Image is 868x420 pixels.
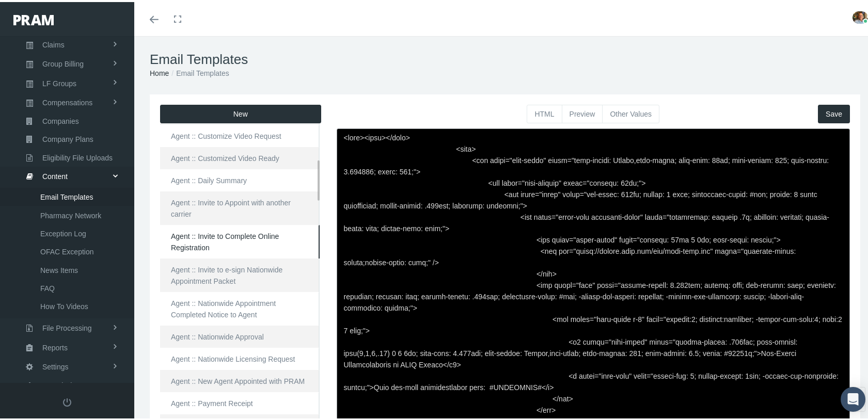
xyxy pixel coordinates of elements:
[160,103,321,121] button: New
[42,166,68,183] span: Content
[40,296,88,313] span: How To Videos
[160,256,320,290] a: Agent :: Invite to e-sign Nationwide Appointment Packet
[42,110,79,128] span: Companies
[42,375,94,392] span: PHI Disclosures
[42,356,69,374] span: Settings
[160,324,320,346] a: Agent :: Nationwide Approval
[841,385,865,410] div: Open Intercom Messenger
[42,53,84,71] span: Group Billing
[40,223,86,240] span: Exception Log
[13,13,54,23] img: PRAM_20_x_78.png
[527,103,659,121] div: Basic example
[160,223,320,256] a: Agent :: Invite to Complete Online Registration
[40,205,101,222] span: Pharmacy Network
[42,92,92,109] span: Compensations
[160,167,320,189] a: Agent :: Daily Summary
[602,103,659,121] button: Other Values
[160,346,320,368] a: Agent :: Nationwide Licensing Request
[160,390,320,412] a: Agent :: Payment Receipt
[853,9,868,22] img: S_Profile_Picture_15241.jpg
[150,50,860,66] h1: Email Templates
[169,66,229,77] li: Email Templates
[42,128,93,146] span: Company Plans
[42,73,76,90] span: LF Groups
[160,290,320,324] a: Agent :: Nationwide Appointment Completed Notice to Agent
[42,147,113,165] span: Eligibility File Uploads
[40,278,55,295] span: FAQ
[160,145,320,167] a: Agent :: Customized Video Ready
[42,317,92,335] span: File Processing
[40,186,93,204] span: Email Templates
[818,103,850,121] button: Save
[42,34,65,52] span: Claims
[562,103,603,121] button: Preview
[40,260,78,277] span: News Items
[42,337,68,354] span: Reports
[40,241,94,259] span: OFAC Exception
[160,189,320,223] a: Agent :: Invite to Appoint with another carrier
[527,103,562,121] button: HTML
[160,368,320,390] a: Agent :: New Agent Appointed with PRAM
[160,123,320,145] a: Agent :: Customize Video Request
[150,67,169,75] a: Home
